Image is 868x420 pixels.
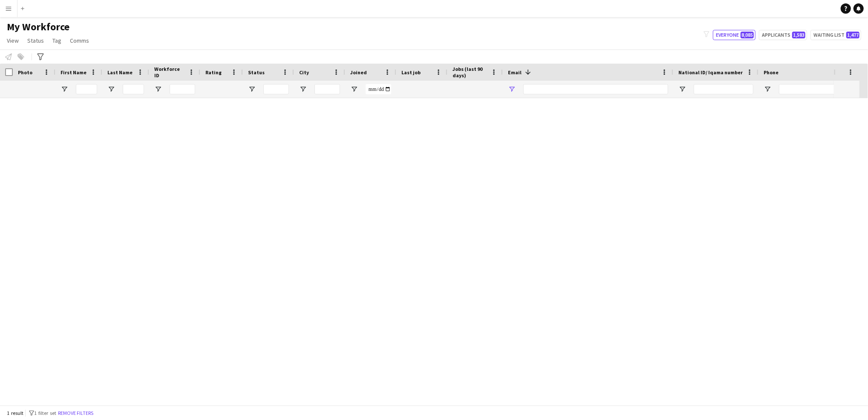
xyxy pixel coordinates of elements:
[107,85,115,93] button: Open Filter Menu
[350,85,358,93] button: Open Filter Menu
[678,85,686,93] button: Open Filter Menu
[694,84,753,94] input: National ID/ Iqama number Filter Input
[27,37,44,44] span: Status
[61,69,87,76] span: First Name
[35,52,46,62] app-action-btn: Advanced filters
[523,84,668,94] input: Email Filter Input
[764,69,779,76] span: Phone
[248,69,265,76] span: Status
[508,85,516,93] button: Open Filter Menu
[18,69,32,76] span: Photo
[205,69,222,76] span: Rating
[314,84,340,94] input: City Filter Input
[56,408,95,418] button: Remove filters
[3,35,22,46] a: View
[779,84,862,94] input: Phone Filter Input
[154,66,185,79] span: Workforce ID
[24,35,47,46] a: Status
[52,37,61,44] span: Tag
[170,84,195,94] input: Workforce ID Filter Input
[123,84,144,94] input: Last Name Filter Input
[350,69,367,76] span: Joined
[49,35,65,46] a: Tag
[401,69,421,76] span: Last job
[7,37,19,44] span: View
[678,69,743,76] span: National ID/ Iqama number
[810,30,861,40] button: Waiting list1,477
[741,32,754,38] span: 8,085
[154,85,162,93] button: Open Filter Menu
[759,30,807,40] button: Applicants1,583
[70,37,89,44] span: Comms
[846,32,859,38] span: 1,477
[792,32,805,38] span: 1,583
[508,69,522,76] span: Email
[299,69,309,76] span: City
[713,30,756,40] button: Everyone8,085
[34,410,56,416] span: 1 filter set
[7,20,69,33] span: My Workforce
[453,66,487,79] span: Jobs (last 90 days)
[366,84,391,94] input: Joined Filter Input
[299,85,307,93] button: Open Filter Menu
[76,84,97,94] input: First Name Filter Input
[61,85,68,93] button: Open Filter Menu
[764,85,771,93] button: Open Filter Menu
[66,35,92,46] a: Comms
[107,69,133,76] span: Last Name
[248,85,256,93] button: Open Filter Menu
[263,84,289,94] input: Status Filter Input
